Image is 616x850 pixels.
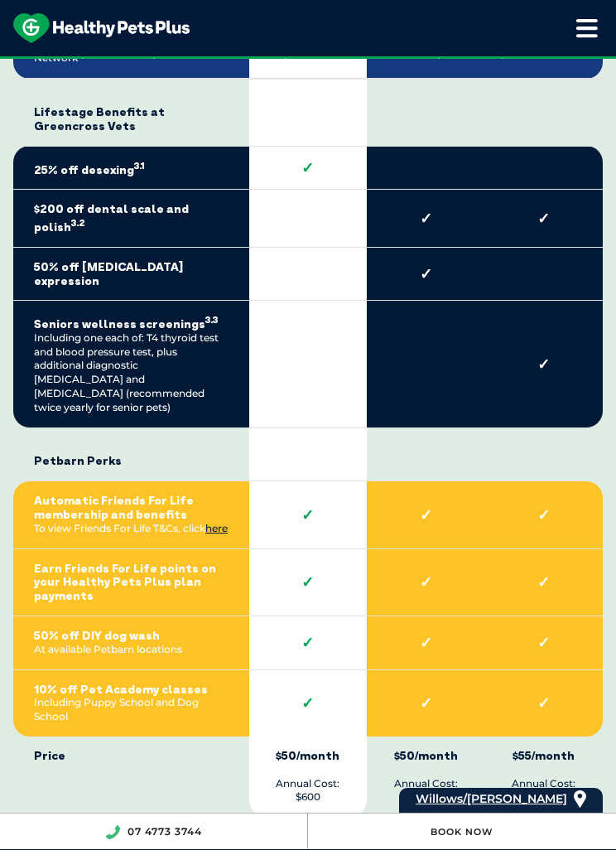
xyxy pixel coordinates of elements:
p: Annual Cost: $600 [387,749,464,804]
strong: Lifestage Benefits at Greencross Vets [34,92,229,133]
strong: ✓ [387,634,464,652]
td: At available Petbarn locations [13,616,249,669]
img: location_phone.svg [105,825,120,839]
strong: Price [34,749,229,763]
strong: ✓ [270,573,346,592]
strong: ✓ [506,506,582,524]
strong: ✓ [506,694,582,712]
strong: ✓ [387,506,464,524]
img: hpp-logo [13,13,190,43]
strong: ✓ [506,634,582,652]
strong: 50% off [MEDICAL_DATA] expression [34,260,229,288]
span: Proactive, preventative wellness program designed to keep your pet healthier and happier for longer [47,56,569,69]
sup: 3.1 [134,159,145,171]
span: Willows/[PERSON_NAME] [416,791,567,806]
strong: 50% off DIY dog wash [34,629,229,643]
strong: $200 off dental scale and polish [34,202,229,234]
img: location_pin.svg [574,790,586,809]
strong: ✓ [387,210,464,228]
a: 07 4773 3744 [128,825,202,838]
td: Including one each of: T4 thyroid test and blood pressure test, plus additional diagnostic [MEDIC... [13,301,249,427]
strong: ✓ [387,265,464,283]
td: Including Puppy School and Dog School [13,669,249,737]
a: Willows/[PERSON_NAME] [416,788,567,810]
sup: 3.3 [205,313,218,326]
strong: ✓ [387,694,464,712]
strong: 25% off desexing [34,159,229,176]
p: Annual Cost: $600 [270,749,346,804]
strong: Earn Friends For Life points on your Healthy Pets Plus plan payments [34,562,229,603]
strong: $55/month [506,749,582,763]
strong: ✓ [387,573,464,592]
strong: ✓ [270,634,346,652]
p: Annual Cost: $660 [506,749,582,804]
strong: ✓ [506,210,582,228]
sup: 3.2 [71,216,84,229]
a: Book Now [431,826,493,838]
strong: 10% off Pet Academy classes [34,683,229,697]
td: To view Friends For Life T&Cs, click [13,481,249,548]
strong: $50/month [270,749,346,763]
a: here [205,522,228,534]
strong: ✓ [506,573,582,592]
strong: Seniors wellness screenings [34,313,229,331]
strong: Automatic Friends For Life membership and benefits [34,494,229,522]
strong: ✓ [506,355,582,374]
strong: $50/month [387,749,464,763]
strong: ✓ [270,159,346,177]
strong: Petbarn Perks [34,441,229,469]
strong: ✓ [270,506,346,524]
strong: ✓ [270,694,346,712]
